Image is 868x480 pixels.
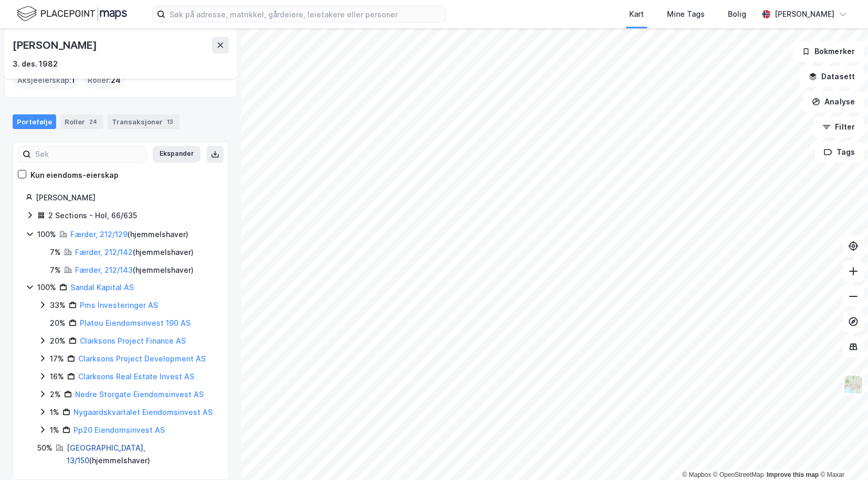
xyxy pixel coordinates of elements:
div: 16% [50,370,64,383]
div: 50% [37,442,52,454]
div: Portefølje [13,114,56,129]
div: Transaksjoner [108,114,179,129]
button: Ekspander [153,146,200,163]
div: [PERSON_NAME] [775,8,834,20]
button: Bokmerker [793,41,864,62]
div: 33% [50,299,66,312]
a: Clarksons Project Development AS [78,354,206,363]
div: 100% [37,281,56,294]
a: Pms Investeringer AS [80,301,158,310]
div: Roller [60,114,103,129]
div: 1% [50,424,59,436]
div: [PERSON_NAME] [36,191,216,204]
div: 7% [50,264,61,276]
div: Bolig [728,8,746,20]
div: 17% [50,353,64,365]
div: 24 [87,116,99,127]
a: Nedre Storgate Eiendomsinvest AS [75,390,204,399]
a: Clarksons Real Estate Invest AS [78,372,194,381]
a: Færder, 212/129 [70,230,128,239]
div: 7% [50,246,61,259]
a: Pp20 Eiendomsinvest AS [73,425,165,434]
span: 1 [71,74,75,87]
a: OpenStreetMap [713,471,764,478]
a: Sandal Kapital AS [70,283,134,292]
a: Færder, 212/142 [75,248,133,257]
button: Datasett [800,66,864,87]
input: Søk på adresse, matrikkel, gårdeiere, leietakere eller personer [165,6,446,22]
a: Nygaardskvartalet Eiendomsinvest AS [73,408,213,417]
div: 20% [50,317,66,329]
div: ( hjemmelshaver ) [75,246,194,259]
input: Søk [31,146,146,162]
iframe: Chat Widget [816,430,868,480]
div: ( hjemmelshaver ) [70,228,188,241]
button: Tags [815,142,864,163]
div: 3. des. 1982 [13,58,58,70]
div: 2 Sections - Hol, 66/635 [48,209,137,222]
div: Mine Tags [667,8,705,20]
div: Aksjeeierskap : [13,72,79,89]
div: Roller : [83,72,125,89]
div: 13 [165,116,175,127]
div: 20% [50,335,66,347]
button: Analyse [803,91,864,112]
div: Kun eiendoms-eierskap [30,169,119,182]
span: 24 [111,74,121,87]
div: 2% [50,388,61,401]
img: logo.f888ab2527a4732fd821a326f86c7f29.svg [17,5,127,23]
a: Mapbox [682,471,711,478]
div: ( hjemmelshaver ) [67,442,216,467]
div: 100% [37,228,56,241]
div: Kart [629,8,644,20]
a: Clarksons Project Finance AS [80,336,186,345]
a: [GEOGRAPHIC_DATA], 13/150 [67,443,145,465]
img: Z [843,375,863,394]
a: Improve this map [767,471,819,478]
a: Platou Eiendomsinvest 190 AS [80,318,190,327]
div: ( hjemmelshaver ) [75,264,194,276]
button: Filter [813,116,864,137]
div: 1% [50,406,59,419]
div: [PERSON_NAME] [13,37,99,54]
a: Færder, 212/143 [75,265,133,274]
